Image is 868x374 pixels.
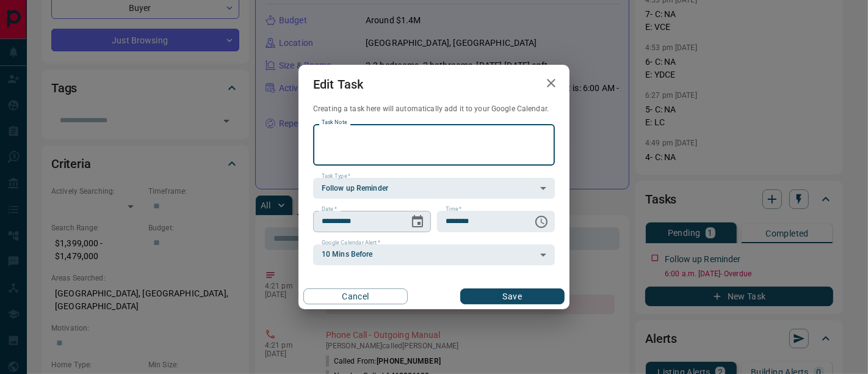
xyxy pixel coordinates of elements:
div: 10 Mins Before [313,244,555,265]
button: Choose date, selected date is Oct 14, 2025 [405,210,430,234]
label: Time [446,205,461,213]
label: Date [322,205,337,213]
button: Cancel [303,288,408,304]
button: Save [460,288,565,304]
h2: Edit Task [298,65,378,104]
div: Follow up Reminder [313,178,555,199]
label: Task Note [322,119,347,127]
label: Google Calendar Alert [322,239,380,247]
p: Creating a task here will automatically add it to your Google Calendar. [313,104,555,114]
button: Choose time, selected time is 6:00 AM [529,210,554,234]
label: Task Type [322,172,350,180]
